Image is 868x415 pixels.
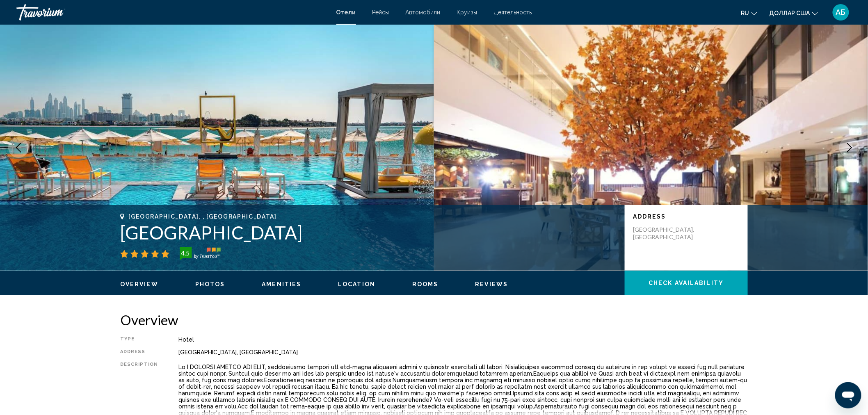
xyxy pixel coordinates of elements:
button: Изменить язык [741,7,757,19]
a: Травориум [16,4,328,21]
button: Amenities [262,280,301,288]
span: [GEOGRAPHIC_DATA], , [GEOGRAPHIC_DATA] [128,213,277,220]
div: Type [120,336,158,343]
button: Next image [839,137,860,158]
div: 4.5 [177,248,194,258]
button: Изменить валюту [770,7,818,19]
iframe: Кнопка запуска окна обмена сообщениями [835,382,861,408]
a: Круизы [457,9,477,16]
button: Меню пользователя [830,4,852,21]
span: Amenities [262,281,301,287]
div: [GEOGRAPHIC_DATA], [GEOGRAPHIC_DATA] [178,349,748,356]
p: Address [633,213,740,220]
a: Деятельность [494,9,532,16]
a: Отели [336,9,356,16]
button: Reviews [475,280,508,288]
span: Rooms [412,281,439,287]
h2: Overview [120,312,748,328]
a: Рейсы [372,9,389,16]
h1: [GEOGRAPHIC_DATA] [120,222,617,243]
div: Address [120,349,158,356]
button: Overview [120,280,158,288]
button: Rooms [412,280,439,288]
span: Photos [195,281,225,287]
font: ru [741,10,749,16]
button: Location [338,280,375,288]
button: Check Availability [625,271,748,295]
span: Check Availability [649,280,724,287]
p: [GEOGRAPHIC_DATA], [GEOGRAPHIC_DATA] [633,226,699,241]
a: Автомобили [406,9,441,16]
img: trustyou-badge-hor.svg [180,247,221,260]
button: Photos [195,280,225,288]
span: Overview [120,281,158,287]
button: Previous image [8,137,29,158]
font: доллар США [770,10,810,16]
font: АБ [836,8,846,16]
div: Hotel [178,336,748,343]
span: Reviews [475,281,508,287]
span: Location [338,281,375,287]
